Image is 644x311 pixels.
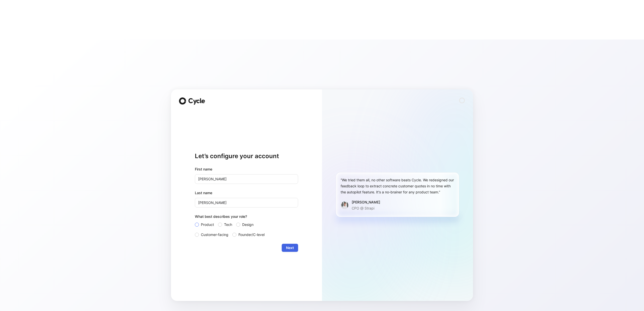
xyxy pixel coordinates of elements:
h1: Let’s configure your account [195,152,298,160]
span: Customer-facing [201,232,228,238]
input: Doe [195,198,298,208]
span: Product [201,222,214,228]
span: Founder/C-level [238,232,265,238]
div: “We tried them all, no other software beats Cycle. We redesigned our feedback loop to extract con... [341,177,454,195]
input: John [195,174,298,184]
button: Next [282,244,298,252]
div: First name [195,166,298,172]
span: Tech [224,222,232,228]
div: What best describes your role? [195,214,298,222]
span: Design [242,222,254,228]
p: CPO @ Strapi [352,205,380,211]
span: Next [286,245,294,251]
div: [PERSON_NAME] [352,199,380,205]
label: Last name [195,190,298,196]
